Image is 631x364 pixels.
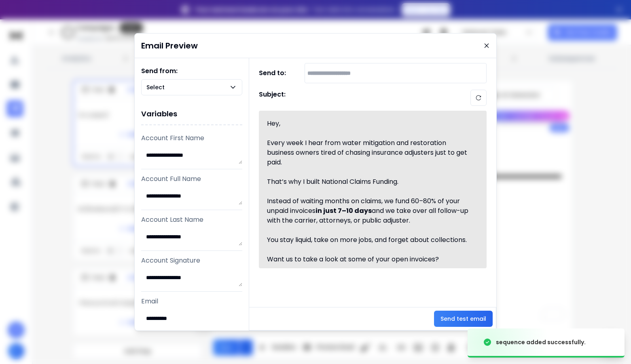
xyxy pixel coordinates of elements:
[267,235,469,245] div: You stay liquid, take on more jobs, and forget about collections.
[141,215,242,225] p: Account Last Name
[267,255,469,264] div: Want us to take a look at some of your open invoices?
[146,83,168,91] p: Select
[434,311,493,327] button: Send test email
[141,256,242,265] p: Account Signature
[141,297,242,306] p: Email
[259,90,286,106] h1: Subject:
[141,174,242,184] p: Account Full Name
[496,338,586,346] div: sequence added successfully.
[315,206,372,215] strong: in just 7–10 days
[267,119,469,128] div: Hey,
[267,196,469,225] div: Instead of waiting months on claims, we fund 60–80% of your unpaid invoices and we take over all ...
[141,133,242,143] p: Account First Name
[141,103,242,125] h1: Variables
[267,177,469,187] div: That’s why I built National Claims Funding.
[267,138,469,167] div: Every week I hear from water mitigation and restoration business owners tired of chasing insuranc...
[141,66,242,76] h1: Send from:
[259,68,291,78] h1: Send to:
[141,40,198,51] h1: Email Preview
